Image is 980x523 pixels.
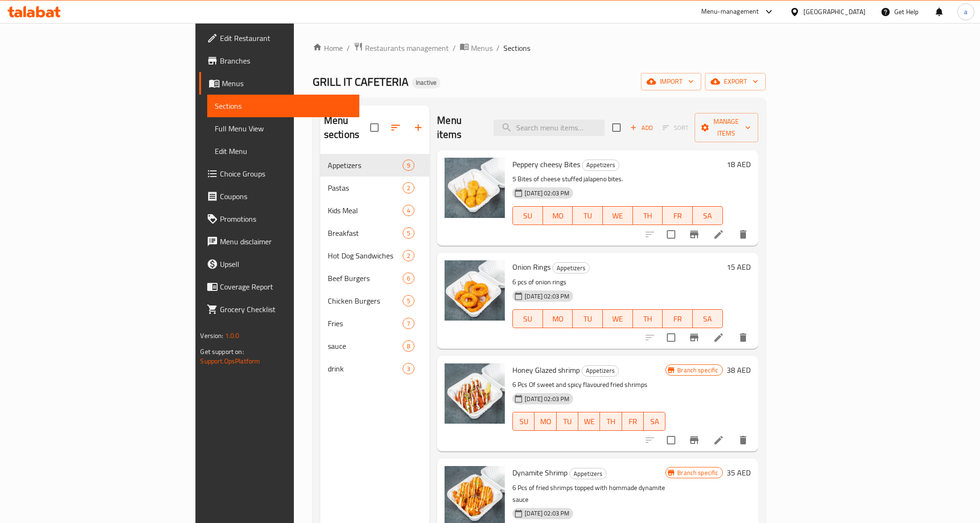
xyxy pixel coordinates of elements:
a: Upsell [199,253,359,275]
div: Beef Burgers6 [320,267,429,290]
span: [DATE] 02:03 PM [521,189,573,198]
span: Promotions [220,213,352,225]
h6: 18 AED [727,158,751,171]
span: MO [538,415,552,428]
span: [DATE] 02:03 PM [521,509,573,518]
button: SU [512,309,543,328]
div: Breakfast5 [320,222,429,244]
button: SA [693,206,723,225]
div: items [403,295,414,306]
button: Branch-specific-item [683,429,705,451]
span: Manage items [702,116,750,139]
button: WE [578,412,600,431]
span: Peppery cheesy Bites [512,157,580,171]
span: 2 [403,184,414,193]
div: Fries7 [320,312,429,335]
span: Sections [503,42,530,54]
div: items [403,273,414,284]
div: Pastas2 [320,177,429,199]
span: TU [560,415,575,428]
button: MO [535,412,556,431]
div: sauce8 [320,335,429,357]
p: 6 Pcs Of sweet and spicy flavoured fried shrimps [512,379,665,391]
span: Beef Burgers [328,273,403,284]
span: SA [697,312,719,326]
span: Edit Menu [215,145,352,157]
span: WE [607,209,629,223]
h6: 35 AED [727,466,751,479]
nav: Menu sections [320,150,429,384]
a: Edit menu item [713,434,724,446]
h6: 38 AED [727,363,751,377]
button: TU [573,309,603,328]
div: Appetizers9 [320,154,429,177]
a: Coverage Report [199,275,359,298]
span: Upsell [220,258,352,270]
span: Select to update [661,430,681,450]
span: Select section [607,118,626,137]
a: Edit menu item [713,229,724,240]
span: sauce [328,340,403,352]
span: Branches [220,55,352,66]
p: 6 pcs of onion rings [512,276,722,288]
span: TH [637,209,659,223]
a: Sections [207,95,359,117]
div: items [403,318,414,329]
div: [GEOGRAPHIC_DATA] [803,7,866,17]
a: Choice Groups [199,162,359,185]
span: 6 [403,274,414,283]
span: TU [576,209,599,223]
a: Support.OpsPlatform [200,355,260,367]
span: Appetizers [553,263,589,274]
span: 5 [403,229,414,238]
a: Full Menu View [207,117,359,140]
span: Hot Dog Sandwiches [328,250,403,261]
span: Sort sections [384,116,407,139]
a: Edit Restaurant [199,27,359,49]
span: Full Menu View [215,123,352,134]
span: Appetizers [328,160,403,171]
span: Select section first [656,121,695,135]
span: [DATE] 02:03 PM [521,292,573,301]
span: FR [666,209,689,223]
span: SA [697,209,719,223]
span: 4 [403,206,414,215]
li: / [496,42,500,54]
span: MO [547,312,569,326]
span: Menus [471,42,493,54]
h2: Menu items [437,113,482,142]
span: TU [576,312,599,326]
button: SU [512,412,535,431]
a: Menu disclaimer [199,230,359,253]
span: Appetizers [583,160,619,170]
div: items [403,160,414,171]
button: TU [557,412,578,431]
span: Chicken Burgers [328,295,403,306]
span: Coverage Report [220,281,352,292]
button: delete [732,326,754,349]
span: Restaurants management [365,42,449,54]
span: Fries [328,318,403,329]
span: SU [517,415,531,428]
button: Add [626,121,656,135]
span: WE [607,312,629,326]
button: MO [543,206,573,225]
div: Hot Dog Sandwiches2 [320,244,429,267]
span: Choice Groups [220,168,352,179]
input: search [494,120,605,136]
span: Coupons [220,191,352,202]
button: Add section [407,116,429,139]
a: Edit menu item [713,332,724,343]
span: Version: [200,330,223,342]
span: 1.0.0 [225,330,240,342]
span: 7 [403,319,414,328]
span: [DATE] 02:03 PM [521,394,573,403]
span: MO [547,209,569,223]
button: WE [603,206,633,225]
span: GRILL IT CAFETERIA [313,71,408,92]
span: SU [517,312,539,326]
div: Appetizers [582,365,619,377]
div: items [403,227,414,239]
